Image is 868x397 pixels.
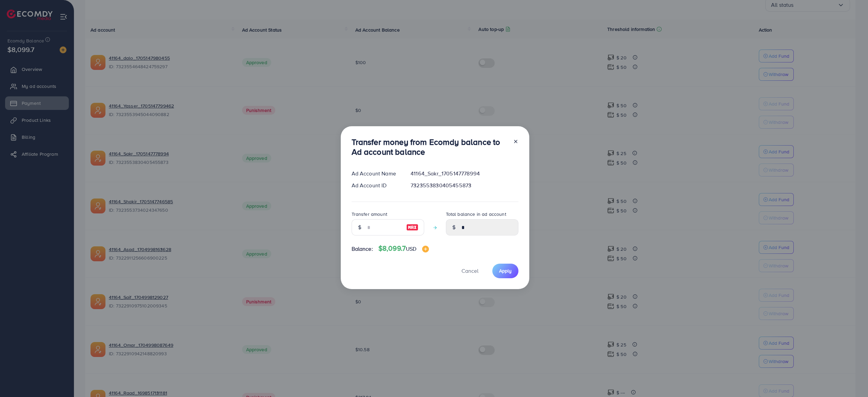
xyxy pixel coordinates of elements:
[405,182,524,189] div: 7323553830405455873
[422,246,429,252] img: image
[499,267,512,274] span: Apply
[839,366,863,392] iframe: Chat
[406,223,418,231] img: image
[352,211,387,218] label: Transfer amount
[406,245,416,252] span: USD
[405,170,524,177] div: 41164_Sakr_1705147778994
[446,211,506,218] label: Total balance in ad account
[453,264,487,278] button: Cancel
[461,267,478,275] span: Cancel
[346,182,406,189] div: Ad Account ID
[492,264,518,278] button: Apply
[346,170,406,177] div: Ad Account Name
[352,137,508,157] h3: Transfer money from Ecomdy balance to Ad account balance
[378,244,429,253] h4: $8,099.7
[352,245,373,253] span: Balance:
